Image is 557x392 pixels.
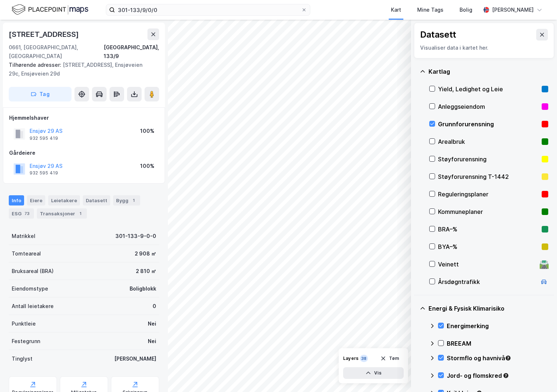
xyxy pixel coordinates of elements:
[77,210,84,217] div: 1
[420,43,548,52] div: Visualiser data i kartet her.
[148,337,156,346] div: Nei
[153,302,156,311] div: 0
[12,319,36,328] div: Punktleie
[9,208,34,219] div: ESG
[429,304,548,313] div: Energi & Fysisk Klimarisiko
[12,249,41,258] div: Tomteareal
[438,277,537,286] div: Årsdøgntrafikk
[12,232,35,241] div: Matrikkel
[136,267,156,276] div: 2 810 ㎡
[9,114,159,122] div: Hjemmelshaver
[113,195,140,205] div: Bygg
[438,207,539,216] div: Kommuneplaner
[438,172,539,181] div: Støyforurensning T-1442
[438,85,539,93] div: Yield, Ledighet og Leie
[9,62,63,68] span: Tilhørende adresser:
[447,339,548,348] div: BREEAM
[438,102,539,111] div: Anleggseiendom
[438,120,539,128] div: Grunnforurensning
[460,5,472,14] div: Bolig
[12,284,48,293] div: Eiendomstype
[30,170,58,176] div: 932 595 419
[37,208,87,219] div: Transaksjoner
[12,354,32,363] div: Tinglyst
[83,195,110,205] div: Datasett
[9,149,159,157] div: Gårdeiere
[104,43,159,61] div: [GEOGRAPHIC_DATA], 133/9
[438,137,539,146] div: Arealbruk
[135,249,156,258] div: 2 908 ㎡
[9,61,153,78] div: [STREET_ADDRESS], Ensjøveien 29c, Ensjøveien 29d
[520,357,557,392] iframe: Chat Widget
[148,319,156,328] div: Nei
[114,354,156,363] div: [PERSON_NAME]
[343,356,358,361] div: Layers
[30,135,58,141] div: 932 595 419
[115,4,301,15] input: Søk på adresse, matrikkel, gårdeiere, leietakere eller personer
[438,260,537,269] div: Veinett
[12,3,88,16] img: logo.f888ab2527a4732fd821a326f86c7f29.svg
[9,28,80,40] div: [STREET_ADDRESS]
[438,155,539,164] div: Støyforurensning
[417,5,443,14] div: Mine Tags
[447,354,548,362] div: Stormflo og havnivå
[48,195,80,205] div: Leietakere
[12,267,54,276] div: Bruksareal (BRA)
[376,353,404,364] button: Tøm
[140,162,154,170] div: 100%
[447,322,548,330] div: Energimerking
[391,5,401,14] div: Kart
[492,5,534,14] div: [PERSON_NAME]
[130,197,137,204] div: 1
[130,284,156,293] div: Boligblokk
[9,87,72,101] button: Tag
[343,367,404,379] button: Vis
[503,372,509,379] div: Tooltip anchor
[438,225,539,234] div: BRA–%
[12,302,54,311] div: Antall leietakere
[27,195,45,205] div: Eiere
[360,355,368,362] div: 38
[140,127,154,135] div: 100%
[429,67,548,76] div: Kartlag
[12,337,40,346] div: Festegrunn
[115,232,156,241] div: 301-133-9-0-0
[539,260,549,269] div: 🛣️
[505,355,511,361] div: Tooltip anchor
[447,371,548,380] div: Jord- og flomskred
[9,43,104,61] div: 0661, [GEOGRAPHIC_DATA], [GEOGRAPHIC_DATA]
[420,29,456,41] div: Datasett
[23,210,31,217] div: 73
[9,195,24,205] div: Info
[438,242,539,251] div: BYA–%
[438,190,539,199] div: Reguleringsplaner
